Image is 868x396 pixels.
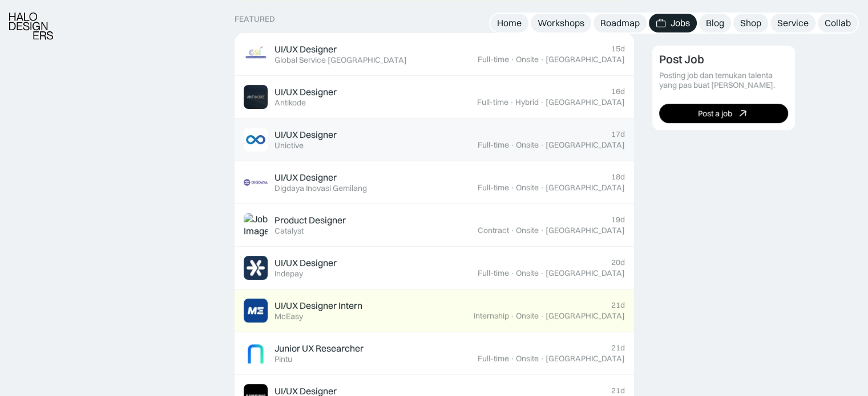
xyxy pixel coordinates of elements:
div: · [540,140,544,150]
img: Job Image [244,213,268,237]
div: Full-time [477,97,508,107]
div: 15d [611,44,625,54]
div: Pintu [274,354,292,364]
a: Job ImageUI/UX DesignerAntikode16dFull-time·Hybrid·[GEOGRAPHIC_DATA] [235,76,634,119]
div: · [510,311,515,321]
div: [GEOGRAPHIC_DATA] [546,140,625,150]
img: Job Image [244,299,268,322]
div: [GEOGRAPHIC_DATA] [546,55,625,64]
a: Job ImageJunior UX ResearcherPintu21dFull-time·Onsite·[GEOGRAPHIC_DATA] [235,332,634,375]
div: [GEOGRAPHIC_DATA] [546,226,625,235]
a: Home [490,14,528,32]
div: UI/UX Designer [274,86,337,98]
a: Shop [733,14,768,32]
div: Post a job [698,108,732,118]
div: 21d [611,386,625,395]
div: Service [777,17,809,29]
div: Roadmap [600,17,640,29]
div: Unictive [274,141,304,150]
div: Onsite [516,183,539,193]
div: McEasy [274,312,303,321]
a: Post a job [659,104,788,123]
div: · [540,311,544,321]
div: Jobs [671,17,690,29]
div: · [540,183,544,193]
div: Full-time [478,140,509,150]
div: · [540,226,544,235]
div: Digdaya Inovasi Gemilang [274,183,367,193]
div: Featured [235,14,275,24]
div: Full-time [478,354,509,364]
div: Internship [474,311,509,321]
a: Workshops [531,14,591,32]
div: UI/UX Designer [274,257,337,269]
div: · [540,97,544,107]
div: · [510,183,515,193]
a: Jobs [649,14,697,32]
img: Job Image [244,170,268,194]
img: Job Image [244,42,268,66]
div: · [510,226,515,235]
div: Antikode [274,98,306,108]
div: Full-time [478,183,509,193]
div: Contract [478,226,509,235]
div: Collab [825,17,851,29]
a: Job ImageUI/UX DesignerGlobal Service [GEOGRAPHIC_DATA]15dFull-time·Onsite·[GEOGRAPHIC_DATA] [235,33,634,76]
div: Indepay [274,269,303,279]
div: Full-time [478,55,509,64]
div: Onsite [516,311,539,321]
div: UI/UX Designer [274,172,337,183]
div: Junior UX Researcher [274,342,364,354]
div: Shop [740,17,761,29]
div: · [510,97,514,107]
div: Onsite [516,140,539,150]
div: Onsite [516,55,539,64]
div: Full-time [478,268,509,278]
a: Job ImageUI/UX DesignerDigdaya Inovasi Gemilang18dFull-time·Onsite·[GEOGRAPHIC_DATA] [235,161,634,204]
div: [GEOGRAPHIC_DATA] [546,354,625,364]
div: · [510,55,515,64]
div: Blog [706,17,724,29]
div: Catalyst [274,226,304,236]
img: Job Image [244,341,268,365]
a: Blog [699,14,731,32]
img: Job Image [244,128,268,152]
div: Onsite [516,226,539,235]
a: Job ImageUI/UX Designer InternMcEasy21dInternship·Onsite·[GEOGRAPHIC_DATA] [235,289,634,332]
div: [GEOGRAPHIC_DATA] [546,311,625,321]
a: Job ImageProduct DesignerCatalyst19dContract·Onsite·[GEOGRAPHIC_DATA] [235,204,634,247]
div: 18d [611,172,625,182]
div: · [510,140,515,150]
div: Hybrid [515,97,539,107]
div: 20d [611,258,625,267]
div: Workshops [538,17,584,29]
div: · [510,354,515,364]
div: UI/UX Designer Intern [274,300,362,312]
div: Onsite [516,268,539,278]
a: Job ImageUI/UX DesignerIndepay20dFull-time·Onsite·[GEOGRAPHIC_DATA] [235,247,634,289]
div: UI/UX Designer [274,129,337,141]
div: [GEOGRAPHIC_DATA] [546,97,625,107]
div: Global Service [GEOGRAPHIC_DATA] [274,55,407,65]
div: [GEOGRAPHIC_DATA] [546,183,625,193]
div: Post Job [659,52,704,66]
div: Product Designer [274,214,346,226]
div: 21d [611,300,625,310]
a: Collab [818,14,858,32]
div: · [540,55,544,64]
a: Job ImageUI/UX DesignerUnictive17dFull-time·Onsite·[GEOGRAPHIC_DATA] [235,119,634,161]
img: Job Image [244,256,268,280]
div: Onsite [516,354,539,364]
div: 19d [611,215,625,224]
div: · [540,268,544,278]
div: Home [497,17,522,29]
a: Service [770,14,815,32]
div: · [510,268,515,278]
div: [GEOGRAPHIC_DATA] [546,268,625,278]
div: Posting job dan temukan talenta yang pas buat [PERSON_NAME]. [659,71,788,90]
div: · [540,354,544,364]
div: 21d [611,343,625,353]
div: UI/UX Designer [274,43,337,55]
div: 17d [611,129,625,139]
div: 16d [611,87,625,96]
